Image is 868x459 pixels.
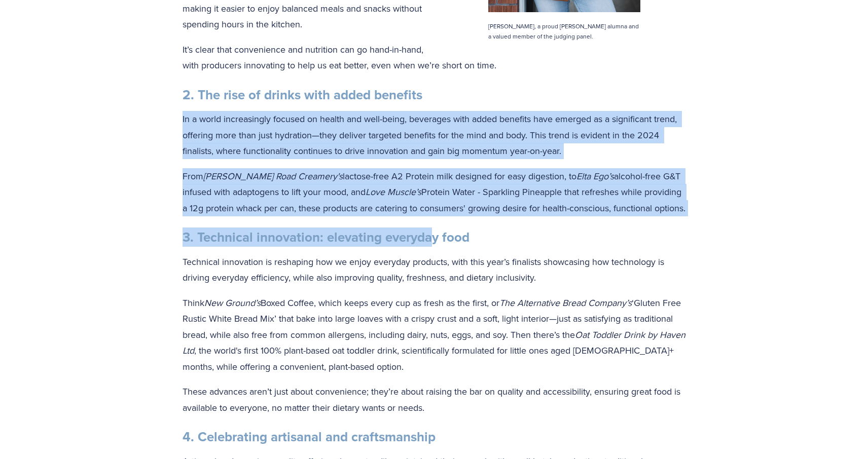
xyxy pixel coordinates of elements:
p: It’s clear that convenience and nutrition can go hand-in-hand, with producers innovating to help ... [183,42,685,73]
em: New Ground’s [204,296,261,309]
em: Love Muscle’s [366,185,421,198]
p: Think Boxed Coffee, which keeps every cup as fresh as the first, or ‘Gluten Free Rustic White Bre... [183,295,685,375]
p: Technical innovation is reshaping how we enjoy everyday products, with this year’s finalists show... [183,254,685,286]
p: From lactose-free A2 Protein milk designed for easy digestion, to alcohol-free G&T infused with a... [183,168,685,216]
p: [PERSON_NAME], a proud [PERSON_NAME] alumna and a valued member of the judging panel. [488,21,640,42]
strong: 2. The rise of drinks with added benefits [183,85,422,104]
p: In a world increasingly focused on health and well-being, beverages with added benefits have emer... [183,111,685,159]
em: [PERSON_NAME] Road Creamery's [203,170,343,182]
strong: 4. Celebrating artisanal and craftsmanship [183,427,436,446]
em: The Alternative Bread Company’s [499,296,632,309]
p: These advances aren’t just about convenience; they’re about raising the bar on quality and access... [183,384,685,415]
em: Elta Ego’s [576,170,614,182]
strong: 3. Technical innovation: elevating everyday food [183,227,469,247]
